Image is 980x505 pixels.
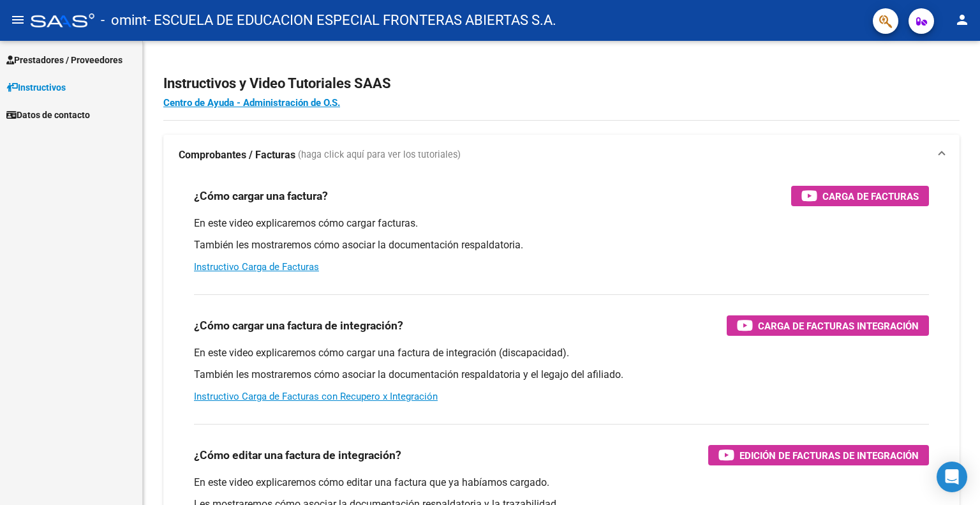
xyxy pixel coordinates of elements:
[179,148,295,162] strong: Comprobantes / Facturas
[194,317,403,335] h3: ¿Cómo cargar una factura de integración?
[194,391,438,402] a: Instructivo Carga de Facturas con Recupero x Integración
[194,261,319,273] a: Instructivo Carga de Facturas
[6,108,90,122] span: Datos de contacto
[739,448,919,464] span: Edición de Facturas de integración
[194,368,929,382] p: También les mostraremos cómo asociar la documentación respaldatoria y el legajo del afiliado.
[163,135,960,176] mat-expansion-panel-header: Comprobantes / Facturas (haga click aquí para ver los tutoriales)
[101,6,147,34] span: - omint
[194,238,929,252] p: También les mostraremos cómo asociar la documentación respaldatoria.
[163,72,960,96] h2: Instructivos y Video Tutoriales SAAS
[822,188,919,204] span: Carga de Facturas
[6,80,66,94] span: Instructivos
[791,186,929,206] button: Carga de Facturas
[194,346,929,360] p: En este video explicaremos cómo cargar una factura de integración (discapacidad).
[147,6,556,34] span: - ESCUELA DE EDUCACION ESPECIAL FRONTERAS ABIERTAS S.A.
[937,462,967,492] div: Open Intercom Messenger
[298,148,461,162] span: (haga click aquí para ver los tutoriales)
[10,12,26,27] mat-icon: menu
[194,216,929,230] p: En este video explicaremos cómo cargar facturas.
[758,318,919,334] span: Carga de Facturas Integración
[163,97,340,109] a: Centro de Ayuda - Administración de O.S.
[194,187,328,205] h3: ¿Cómo cargar una factura?
[727,315,929,336] button: Carga de Facturas Integración
[954,12,970,27] mat-icon: person
[6,53,122,67] span: Prestadores / Proveedores
[194,446,401,464] h3: ¿Cómo editar una factura de integración?
[194,476,929,490] p: En este video explicaremos cómo editar una factura que ya habíamos cargado.
[708,445,929,465] button: Edición de Facturas de integración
